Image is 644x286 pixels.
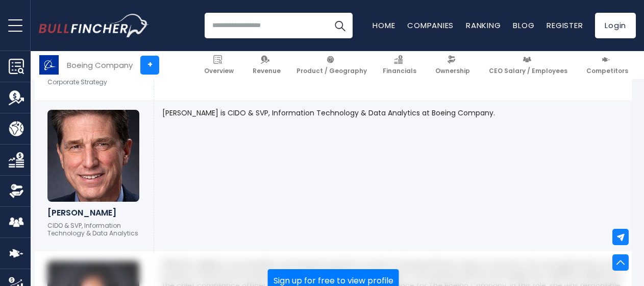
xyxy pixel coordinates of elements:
[39,14,149,37] img: Bullfincher logo
[47,222,141,237] p: CIDO & SVP, Information Technology & Data Analytics
[582,51,633,79] a: Competitors
[489,67,567,75] span: CEO Salary / Employees
[586,67,628,75] span: Competitors
[595,13,636,38] a: Login
[39,14,148,37] a: Go to homepage
[292,51,371,79] a: Product / Geography
[547,20,583,31] a: Register
[47,208,141,218] h6: [PERSON_NAME]
[39,55,59,75] img: BA logo
[466,20,501,31] a: Ranking
[431,51,475,79] a: Ownership
[484,51,572,79] a: CEO Salary / Employees
[327,13,353,38] button: Search
[378,51,421,79] a: Financials
[47,54,141,86] p: Executive Vice President, Government Operations, Global Public Policy & Corporate Strategy
[296,67,367,75] span: Product / Geography
[200,51,238,79] a: Overview
[67,59,133,71] div: Boeing Company
[248,51,285,79] a: Revenue
[140,56,159,75] a: +
[162,108,624,118] p: [PERSON_NAME] is CIDO & SVP, Information Technology & Data Analytics at Boeing Company.
[47,110,139,202] img: Dana Deasy
[204,67,234,75] span: Overview
[435,67,470,75] span: Ownership
[383,67,416,75] span: Financials
[513,20,534,31] a: Blog
[253,67,281,75] span: Revenue
[373,20,395,31] a: Home
[407,20,454,31] a: Companies
[9,183,24,199] img: Ownership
